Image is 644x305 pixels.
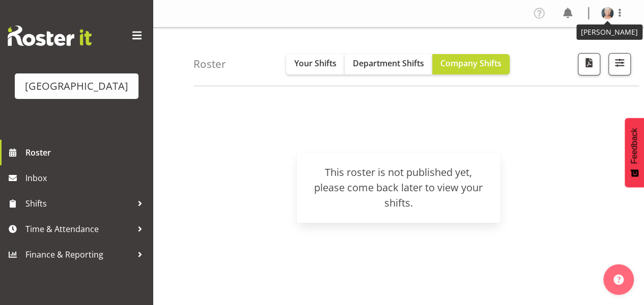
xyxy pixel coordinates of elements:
span: Company Shifts [440,58,501,69]
span: Roster [25,145,148,160]
span: Inbox [25,170,148,186]
button: Company Shifts [432,54,510,74]
button: Feedback - Show survey [625,118,644,187]
h4: Roster [193,58,226,70]
button: Your Shifts [286,54,345,74]
span: Feedback [630,128,639,164]
span: Time & Attendance [25,221,132,237]
div: [GEOGRAPHIC_DATA] [25,79,128,94]
span: Shifts [25,196,132,211]
button: Download a PDF of the roster according to the set date range. [578,53,600,75]
span: Finance & Reporting [25,247,132,262]
img: ciska-vogelzang1258dc131d1b049cbd0e243664f1094c.png [601,7,613,19]
img: Rosterit website logo [8,26,92,46]
button: Filter Shifts [608,53,631,75]
span: Department Shifts [353,58,424,69]
span: Your Shifts [294,58,337,69]
div: This roster is not published yet, please come back later to view your shifts. [309,165,488,211]
img: help-xxl-2.png [613,274,624,285]
button: Department Shifts [345,54,432,74]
